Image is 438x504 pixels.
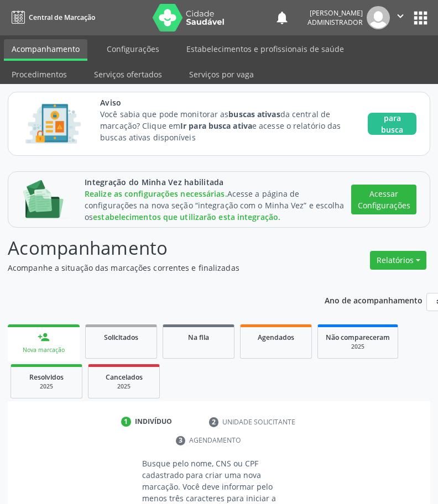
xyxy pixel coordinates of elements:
a: Procedimentos [4,65,75,84]
a: Central de Marcação [8,8,95,27]
p: Acompanhamento [8,234,304,262]
button: Acessar Configurações [351,185,416,215]
a: Serviços por vaga [181,65,262,84]
span: Na fila [188,333,209,342]
div: 2025 [326,343,390,351]
div: Nova marcação [15,346,72,354]
div: 2025 [96,382,152,391]
img: img [367,6,390,29]
span: Não compareceram [326,333,390,342]
button: apps [411,8,430,28]
div: 2025 [19,382,74,391]
button: Ir para busca ativa [368,113,416,135]
p: Você sabia que pode monitorar as da central de marcação? Clique em e acesse o relatório das busca... [100,108,368,143]
div: person_add [38,331,50,343]
span: Agendados [258,333,294,342]
span: Ir para busca ativa [381,101,403,147]
a: Acompanhamento [4,39,87,61]
strong: buscas ativas [228,109,280,119]
i:  [394,10,406,22]
span: Integração do Minha Vez habilitada [85,176,351,188]
span: Cancelados [106,372,143,382]
img: Imagem de CalloutCard [22,180,69,219]
a: Serviços ofertados [86,65,170,84]
div: [PERSON_NAME] [307,8,363,18]
button: notifications [274,10,290,25]
button:  [390,6,411,29]
div: 1 [121,417,131,427]
button: Relatórios [370,251,426,270]
span: Administrador [307,18,363,27]
span: Resolvidos [29,372,64,382]
img: Imagem de CalloutCard [22,99,85,149]
span: Realize as configurações necessárias. [85,188,227,199]
p: Ano de acompanhamento [325,293,423,307]
a: Configurações [99,39,167,59]
p: Acompanhe a situação das marcações correntes e finalizadas [8,262,304,274]
span: Solicitados [104,333,138,342]
a: Estabelecimentos e profissionais de saúde [179,39,352,59]
strong: Ir para busca ativa [180,120,252,131]
div: Acesse a página de configurações na nova seção “integração com o Minha Vez” e escolha os [85,188,351,223]
span: Central de Marcação [29,13,95,22]
div: Indivíduo [135,417,172,427]
span: Aviso [100,97,368,108]
span: estabelecimentos que utilizarão esta integração. [93,212,280,222]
